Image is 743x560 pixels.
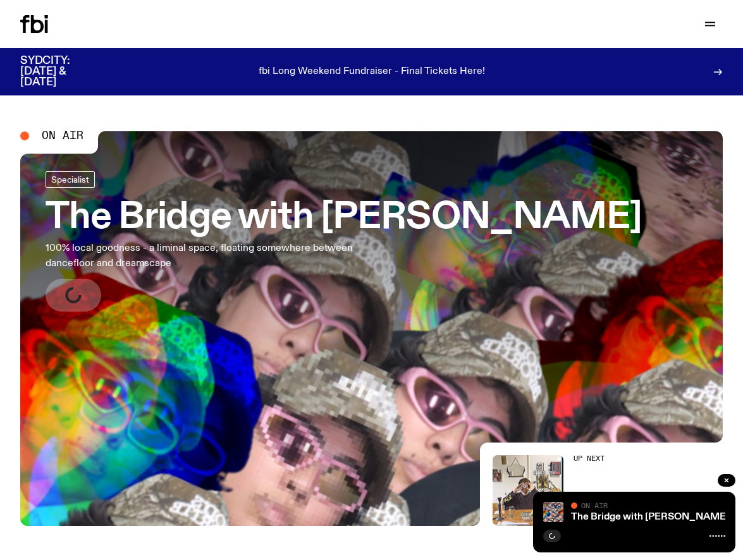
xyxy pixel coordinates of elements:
[46,171,642,312] a: The Bridge with [PERSON_NAME]100% local goodness - a liminal space, floating somewhere between da...
[20,56,101,88] h3: SYDCITY: [DATE] & [DATE]
[571,512,729,522] a: The Bridge with [PERSON_NAME]
[51,175,89,185] span: Specialist
[574,455,670,462] h2: Up Next
[493,455,563,526] img: Jasper Craig Adams holds a vintage camera to his eye, obscuring his face. He is wearing a grey ju...
[46,171,95,188] a: Specialist
[259,66,485,78] p: fbi Long Weekend Fundraiser - Final Tickets Here!
[581,501,608,509] span: On Air
[42,130,83,142] span: On Air
[46,200,642,236] h3: The Bridge with [PERSON_NAME]
[46,241,369,271] p: 100% local goodness - a liminal space, floating somewhere between dancefloor and dreamscape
